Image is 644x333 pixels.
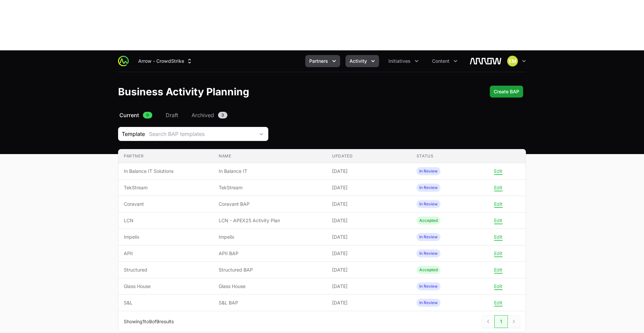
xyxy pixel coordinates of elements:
h1: Business Activity Planning [118,86,249,98]
button: Initiatives [384,55,423,67]
span: Structured BAP [219,267,321,273]
span: [DATE] [332,250,406,257]
button: Edit [494,250,502,256]
a: 1 [494,315,508,328]
span: Template [118,130,145,138]
span: Glass House [124,283,208,290]
span: [DATE] [332,234,406,240]
span: TekStream [219,184,321,191]
button: Arrow - CrowdStrike [134,55,197,67]
a: Draft [164,111,179,119]
div: Primary actions [490,86,523,98]
div: Initiatives menu [384,55,423,67]
div: Activity menu [345,55,379,67]
span: Partners [309,58,328,64]
div: Search BAP templates [149,130,255,138]
span: 9 [149,319,152,324]
span: Content [432,58,449,64]
span: Current [119,111,139,119]
th: Partner [118,149,213,163]
button: Edit [494,185,502,191]
span: [DATE] [332,267,406,273]
button: Edit [494,218,502,224]
span: TekStream [124,184,208,191]
span: Impelix [219,234,321,240]
span: In Balance IT [219,168,321,175]
span: In Balance IT Solutions [124,168,208,175]
button: Edit [494,234,502,240]
span: LCN [124,217,208,224]
button: Search BAP templates [145,127,268,141]
span: [DATE] [332,168,406,175]
button: Edit [494,168,502,174]
th: Updated [327,149,411,163]
th: Name [213,149,327,163]
th: Status [411,149,496,163]
span: Coravant [124,201,208,207]
div: Supplier switch menu [134,55,197,67]
span: Activity [350,58,367,64]
button: Edit [494,201,502,207]
span: [DATE] [332,299,406,306]
span: Impelix [124,234,208,240]
div: Main navigation [129,55,462,67]
p: Showing to of results [124,318,174,325]
span: 3 [218,112,227,118]
span: S&L BAP [219,299,321,306]
span: APII BAP [219,250,321,257]
div: Content menu [428,55,462,67]
span: Archived [192,111,214,119]
span: 9 [143,112,152,118]
button: Create BAP [490,86,523,98]
button: Edit [494,267,502,273]
span: Coravant BAP [219,201,321,207]
span: LCN - APEX25 Activity Plan [219,217,321,224]
nav: Business Activity Plan Navigation navigation [118,111,526,119]
section: Business Activity Plan Filters [118,127,526,141]
span: Glass House [219,283,321,290]
button: Partners [305,55,340,67]
span: APII [124,250,208,257]
img: ActivitySource [118,56,129,66]
button: Activity [345,55,379,67]
span: [DATE] [332,184,406,191]
div: Partners menu [305,55,340,67]
img: Eric Mingus [507,56,518,66]
span: Initiatives [388,58,411,64]
span: S&L [124,299,208,306]
button: Content [428,55,462,67]
span: 1 [143,319,145,324]
span: Structured [124,267,208,273]
button: Edit [494,300,502,306]
img: Arrow [470,54,502,68]
span: [DATE] [332,217,406,224]
span: [DATE] [332,283,406,290]
a: Current9 [118,111,154,119]
a: Archived3 [190,111,229,119]
section: Business Activity Plan Submissions [118,149,526,332]
span: Create BAP [494,88,519,96]
span: 9 [156,319,159,324]
span: [DATE] [332,201,406,207]
span: Draft [166,111,178,119]
button: Edit [494,283,502,289]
